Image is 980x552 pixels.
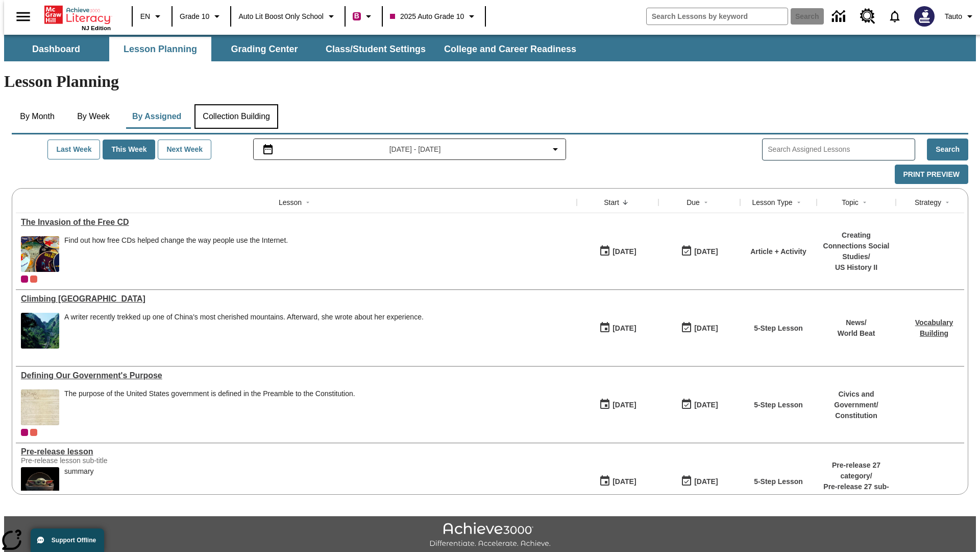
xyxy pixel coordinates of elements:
[21,429,28,436] div: Current Class
[881,3,908,30] a: Notifications
[386,7,482,26] button: Class: 2025 Auto Grade 10, Select your class
[21,447,572,456] a: Pre-release lesson, Lessons
[842,197,859,208] div: Topic
[945,11,962,22] span: Tauto
[822,410,891,421] p: Constitution
[64,236,288,245] div: Find out how free CDs helped change the way people use the Internet.
[822,460,891,481] p: Pre-release 27 category /
[768,142,915,157] input: Search Assigned Lessons
[895,165,968,185] button: Print Preview
[44,4,111,31] div: Home
[68,104,119,129] button: By Week
[750,246,806,257] p: Article + Activity
[752,197,792,208] div: Lesson Type
[238,11,324,22] span: Auto Lit Boost only School
[213,37,315,61] button: Grading Center
[838,317,875,328] p: News /
[694,322,718,335] div: [DATE]
[258,143,562,155] button: Select the date range menu item
[354,10,359,22] span: B
[5,37,107,61] button: Dashboard
[822,230,891,262] p: Creating Connections Social Studies /
[31,528,104,552] button: Support Offline
[619,196,631,209] button: Sort
[429,522,551,548] img: Achieve3000 Differentiate Accelerate Achieve
[822,389,891,410] p: Civics and Government /
[21,236,59,272] img: A pile of compact discs with labels saying they offer free hours of America Online access
[21,447,572,456] div: Pre-release lesson
[700,196,712,209] button: Sort
[21,275,28,283] div: Current Class
[109,37,211,61] button: Lesson Planning
[4,35,976,61] div: SubNavbar
[140,11,150,22] span: EN
[64,467,94,476] div: summary
[694,245,718,258] div: [DATE]
[612,245,636,258] div: [DATE]
[4,72,976,91] h1: Lesson Planning
[21,371,572,380] a: Defining Our Government's Purpose, Lessons
[826,3,854,31] a: Data Center
[21,371,572,380] div: Defining Our Government's Purpose
[21,389,59,425] img: This historic document written in calligraphic script on aged parchment, is the Preamble of the C...
[677,395,721,415] button: 03/31/26: Last day the lesson can be accessed
[64,467,94,503] div: summary
[21,467,59,503] img: hero alt text
[612,475,636,488] div: [DATE]
[677,472,721,491] button: 01/25/26: Last day the lesson can be accessed
[64,389,355,398] div: The purpose of the United States government is defined in the Preamble to the Constitution.
[21,313,59,349] img: 6000 stone steps to climb Mount Tai in Chinese countryside
[687,197,700,208] div: Due
[234,7,341,26] button: School: Auto Lit Boost only School, Select your school
[30,429,37,436] div: OL 2025 Auto Grade 11
[124,104,189,129] button: By Assigned
[677,242,721,261] button: 09/01/25: Last day the lesson can be accessed
[302,196,314,209] button: Sort
[8,2,38,32] button: Open side menu
[64,313,424,321] div: A writer recently trekked up one of China's most cherished mountains. Afterward, she wrote about ...
[793,196,805,209] button: Sort
[604,197,619,208] div: Start
[754,400,803,410] p: 5-Step Lesson
[21,294,572,304] a: Climbing Mount Tai, Lessons
[4,37,585,61] div: SubNavbar
[859,196,871,209] button: Sort
[103,140,155,159] button: This Week
[279,197,302,208] div: Lesson
[914,6,935,27] img: Avatar
[64,313,424,349] div: A writer recently trekked up one of China's most cherished mountains. Afterward, she wrote about ...
[647,8,788,25] input: search field
[12,104,63,129] button: By Month
[612,322,636,335] div: [DATE]
[47,140,100,159] button: Last Week
[389,144,441,155] span: [DATE] - [DATE]
[694,475,718,488] div: [DATE]
[136,7,168,26] button: Language: EN, Select a language
[596,242,640,261] button: 09/01/25: First time the lesson was available
[854,3,881,30] a: Resource Center, Will open in new tab
[677,318,721,338] button: 06/30/26: Last day the lesson can be accessed
[915,318,953,337] a: Vocabulary Building
[436,37,584,61] button: College and Career Readiness
[52,537,96,544] span: Support Offline
[30,275,37,283] div: OL 2025 Auto Grade 11
[908,3,941,30] button: Select a new avatar
[612,399,636,411] div: [DATE]
[180,11,209,22] span: Grade 10
[64,236,288,272] span: Find out how free CDs helped change the way people use the Internet.
[549,143,561,155] svg: Collapse Date Range Filter
[596,472,640,491] button: 01/22/25: First time the lesson was available
[64,389,355,425] div: The purpose of the United States government is defined in the Preamble to the Constitution.
[694,399,718,411] div: [DATE]
[915,197,941,208] div: Strategy
[21,456,174,465] div: Pre-release lesson sub-title
[349,7,379,26] button: Boost Class color is violet red. Change class color
[21,294,572,304] div: Climbing Mount Tai
[44,5,111,25] a: Home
